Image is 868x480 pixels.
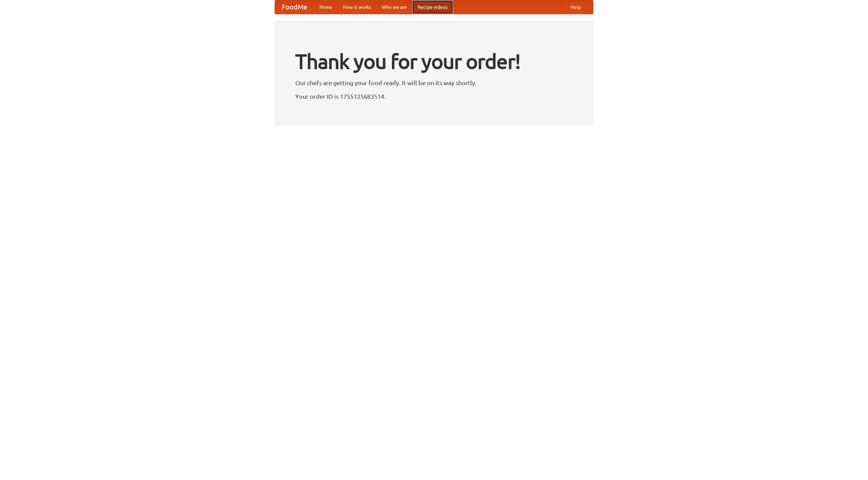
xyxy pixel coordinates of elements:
a: FoodMe [275,0,314,14]
a: Who we are [376,0,412,14]
h1: Thank you for your order! [295,45,573,78]
p: Our chefs are getting your food ready. It will be on its way shortly. [295,78,573,88]
a: Recipe videos [412,0,453,14]
p: Your order ID is 1755125683514. [295,91,573,101]
a: How it works [338,0,376,14]
a: Home [314,0,338,14]
a: Help [565,0,586,14]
